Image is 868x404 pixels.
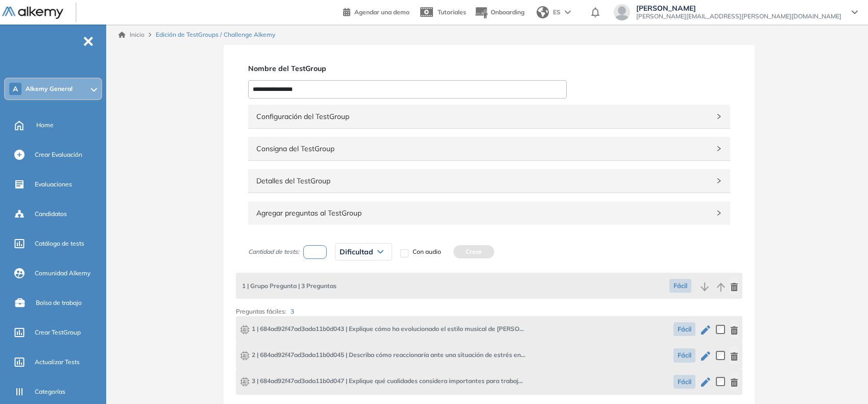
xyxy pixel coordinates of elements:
[340,248,373,256] span: Dificultad
[716,146,722,152] span: right
[35,328,81,337] span: Crear TestGroup
[35,150,82,159] span: Crear Evaluación
[26,85,73,93] span: Alkemy General
[537,6,549,18] img: world
[413,247,441,256] span: Con audio
[291,307,294,315] span: 3
[636,4,841,12] span: [PERSON_NAME]
[716,210,722,216] span: right
[35,209,67,219] span: Candidatos
[673,348,695,362] span: Fácil
[240,350,526,361] span: Describa cómo reaccionaría ante una situación de estrés en el trabajo.
[491,8,524,16] span: Onboarding
[36,298,82,307] span: Bolsa de trabajo
[669,279,691,293] span: Fácil
[248,105,730,128] div: Configuración del TestGroup
[256,175,710,186] span: Detalles del TestGroup
[343,5,409,17] a: Agendar una demo
[240,324,526,335] span: Explique cómo ha evolucionado el estilo musical de Taylor Swift a lo largo de su carrera.
[716,113,722,120] span: right
[716,178,722,184] span: right
[248,247,299,256] span: Cantidad de tests:
[474,2,524,23] button: Onboarding
[673,375,695,389] span: Fácil
[354,8,409,16] span: Agendar una demo
[118,30,144,39] a: Inicio
[673,322,695,336] span: Fácil
[2,7,63,19] img: Logo
[35,269,90,278] span: Comunidad Alkemy
[565,10,571,14] img: arrow
[240,376,526,387] span: Explique qué cualidades considera importantes para trabajar en equipo.
[248,169,730,193] div: Detalles del TestGroup
[35,387,65,396] span: Categorías
[248,137,730,160] div: Consigna del TestGroup
[438,8,466,16] span: Tutoriales
[248,63,326,74] span: Nombre del TestGroup
[453,245,494,258] button: Crear
[256,111,710,122] span: Configuración del TestGroup
[256,207,710,219] span: Agregar preguntas al TestGroup
[240,281,336,291] span: 3 Preguntas
[553,8,561,17] span: ES
[35,358,80,367] span: Actualizar Tests
[36,121,54,130] span: Home
[35,180,72,189] span: Evaluaciones
[636,12,841,20] span: [PERSON_NAME][EMAIL_ADDRESS][PERSON_NAME][DOMAIN_NAME]
[156,30,275,39] span: Edición de TestGroups / Challenge Alkemy
[685,287,868,404] div: Widget de chat
[256,143,710,154] span: Consigna del TestGroup
[685,287,868,404] iframe: Chat Widget
[35,239,84,248] span: Catálogo de tests
[248,201,730,225] div: Agregar preguntas al TestGroup
[13,85,18,93] span: A
[236,307,298,316] p: Preguntas fáciles:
